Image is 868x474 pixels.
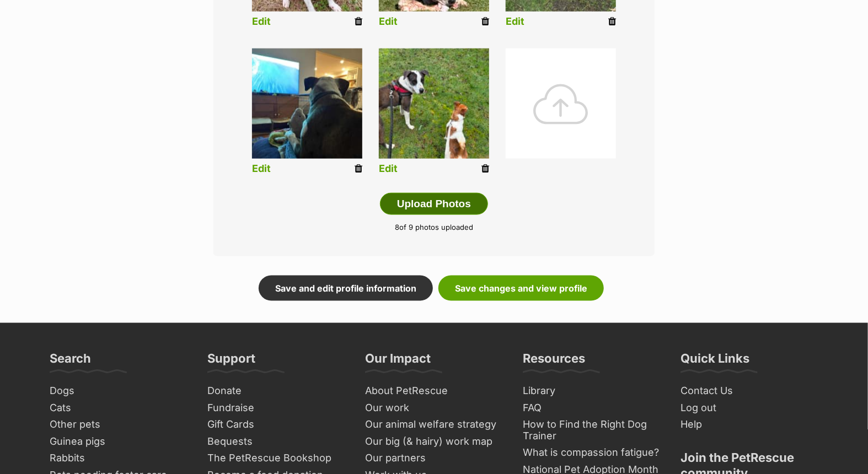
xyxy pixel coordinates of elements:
[523,351,585,373] h3: Resources
[207,351,255,373] h3: Support
[395,223,399,231] span: 8
[252,49,362,159] img: qu1kfattqnhhjx2xxcnt.jpg
[379,163,398,175] a: Edit
[361,383,507,400] a: About PetRescue
[379,16,398,28] a: Edit
[45,434,192,451] a: Guinea pigs
[203,383,350,400] a: Donate
[518,417,665,445] a: How to Find the Right Dog Trainer
[379,49,489,159] img: nchqhw0t64eaxualjkix.jpg
[506,16,524,28] a: Edit
[518,383,665,400] a: Library
[230,222,638,233] p: of 9 photos uploaded
[259,276,433,301] a: Save and edit profile information
[45,450,192,467] a: Rabbits
[203,450,350,467] a: The PetRescue Bookshop
[203,400,350,417] a: Fundraise
[380,193,488,215] button: Upload Photos
[518,400,665,417] a: FAQ
[45,400,192,417] a: Cats
[365,351,431,373] h3: Our Impact
[50,351,91,373] h3: Search
[361,434,507,451] a: Our big (& hairy) work map
[361,400,507,417] a: Our work
[518,445,665,462] a: What is compassion fatigue?
[203,434,350,451] a: Bequests
[676,400,823,417] a: Log out
[361,417,507,434] a: Our animal welfare strategy
[252,163,271,175] a: Edit
[45,383,192,400] a: Dogs
[438,276,604,301] a: Save changes and view profile
[361,450,507,467] a: Our partners
[45,417,192,434] a: Other pets
[252,16,271,28] a: Edit
[676,383,823,400] a: Contact Us
[681,351,749,373] h3: Quick Links
[203,417,350,434] a: Gift Cards
[676,417,823,434] a: Help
